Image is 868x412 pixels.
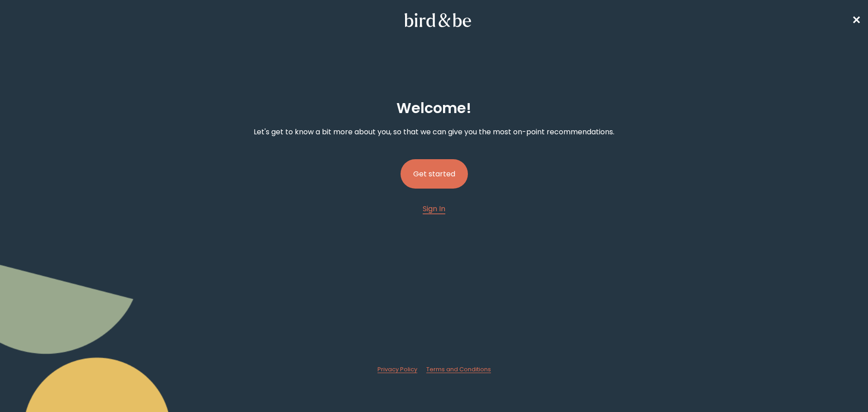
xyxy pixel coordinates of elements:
[401,145,468,203] a: Get started
[426,365,491,374] a: Terms and Conditions
[396,97,472,119] h2: Welcome !
[423,203,445,214] a: Sign In
[254,126,614,137] p: Let's get to know a bit more about you, so that we can give you the most on-point recommendations.
[423,204,445,214] span: Sign In
[852,12,861,28] a: ✕
[401,159,468,189] button: Get started
[377,365,417,374] a: Privacy Policy
[852,13,861,28] span: ✕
